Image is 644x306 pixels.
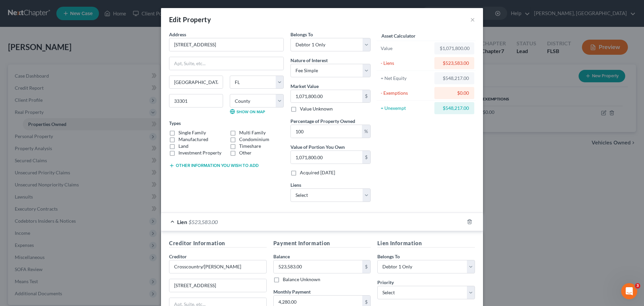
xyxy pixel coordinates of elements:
span: $523,583.00 [189,219,218,225]
span: Creditor [169,254,187,259]
h5: Creditor Information [169,239,267,248]
div: = Unexempt [381,105,431,112]
label: Acquired [DATE] [300,169,335,176]
label: Balance Unknown [283,276,320,283]
h5: Lien Information [377,239,475,248]
div: Value [381,45,431,52]
label: Monthly Payment [273,288,311,295]
input: 0.00 [291,90,362,103]
input: Enter city... [169,76,223,89]
label: Value of Portion You Own [290,143,345,150]
span: 3 [635,283,640,289]
label: Market Value [290,83,319,90]
label: Single Family [178,129,206,136]
span: Priority [377,279,394,285]
div: $548,217.00 [440,75,469,82]
label: Other [239,149,252,156]
label: Asset Calculator [381,32,416,39]
input: Enter address... [169,279,266,292]
div: $523,583.00 [440,60,469,67]
span: Lien [177,219,187,225]
label: Value Unknown [300,105,333,112]
div: $548,217.00 [440,105,469,112]
label: Nature of Interest [290,57,328,64]
button: × [470,15,475,24]
div: Edit Property [169,15,211,24]
label: Multi Family [239,129,266,136]
label: Liens [290,181,301,188]
label: Types [169,120,181,127]
label: Land [178,143,189,149]
input: 0.00 [291,125,362,138]
input: Enter zip... [169,94,223,107]
span: Belongs To [290,32,313,37]
label: Balance [273,253,290,260]
label: Manufactured [178,136,208,143]
div: - Exemptions [381,90,431,96]
div: $0.00 [440,90,469,96]
h5: Payment Information [273,239,371,248]
div: = Net Equity [381,75,431,82]
a: Show on Map [230,109,265,114]
label: Investment Property [178,149,221,156]
div: $1,071,800.00 [440,45,469,52]
label: Condominium [239,136,269,143]
div: $ [362,90,370,103]
div: $ [362,151,370,164]
label: Percentage of Property Owned [290,118,355,125]
div: $ [362,260,370,273]
input: 0.00 [291,151,362,164]
button: Other information you wish to add [169,163,259,168]
input: Apt, Suite, etc... [169,57,283,70]
div: % [362,125,370,138]
input: 0.00 [274,260,363,273]
iframe: Intercom live chat [621,283,637,299]
input: Enter address... [169,38,283,51]
span: Belongs To [377,254,400,259]
div: - Liens [381,60,431,67]
label: Timeshare [239,143,261,149]
input: Search creditor by name... [169,260,267,273]
span: Address [169,32,186,37]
